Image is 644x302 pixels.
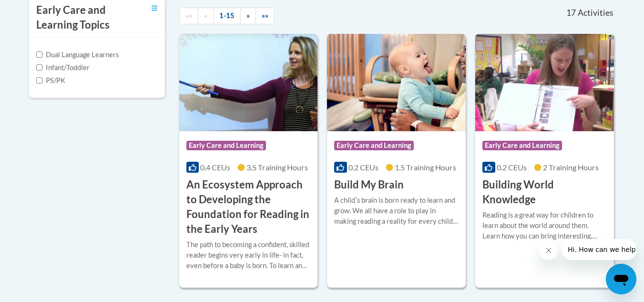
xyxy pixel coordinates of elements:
iframe: Close message [539,241,558,260]
a: Begining [179,8,198,24]
span: «« [185,11,192,20]
span: 0.2 CEUs [497,163,527,172]
a: Previous [198,8,214,24]
span: Early Care and Learning [186,141,266,150]
img: Course Logo [475,34,614,131]
span: 2 Training Hours [543,163,599,172]
span: 1.5 Training Hours [395,163,456,172]
a: 1-15 [213,8,241,24]
div: The path to becoming a confident, skilled reader begins very early in life- in fact, even before ... [186,240,311,271]
input: Checkbox for Options [36,52,42,58]
a: Course LogoEarly Care and Learning0.2 CEUs2 Training Hours Building World KnowledgeReading is a g... [475,34,614,288]
h3: Building World Knowledge [482,177,607,207]
input: Checkbox for Options [36,64,42,71]
h3: An Ecosystem Approach to Developing the Foundation for Reading in the Early Years [186,177,311,236]
img: Course Logo [179,34,318,131]
span: 17 [566,8,576,18]
div: Reading is a great way for children to learn about the world around them. Learn how you can bring... [482,210,607,241]
img: Course Logo [327,34,466,131]
span: Early Care and Learning [482,141,562,150]
label: Dual Language Learners [36,50,119,60]
span: Hi. How can we help? [6,7,77,14]
h3: Build My Brain [334,177,404,192]
span: » [246,11,250,20]
iframe: Button to launch messaging window [606,264,636,294]
label: Infant/Toddler [36,62,90,73]
div: A childʹs brain is born ready to learn and grow. We all have a role to play in making reading a r... [334,195,459,227]
a: Course LogoEarly Care and Learning0.4 CEUs3.5 Training Hours An Ecosystem Approach to Developing ... [179,34,318,288]
input: Checkbox for Options [36,77,42,83]
span: « [204,11,207,20]
h3: Early Care and Learning Topics [36,3,127,32]
span: Activities [578,8,613,18]
span: Early Care and Learning [334,141,414,150]
a: Toggle collapse [152,3,158,13]
a: Next [240,8,256,24]
span: 3.5 Training Hours [246,163,308,172]
iframe: Message from company [562,239,636,260]
a: End [256,8,275,24]
label: PS/PK [36,75,65,86]
span: »» [262,11,268,20]
a: Course LogoEarly Care and Learning0.2 CEUs1.5 Training Hours Build My BrainA childʹs brain is bor... [327,34,466,288]
span: 0.2 CEUs [348,163,378,172]
span: 0.4 CEUs [200,163,230,172]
